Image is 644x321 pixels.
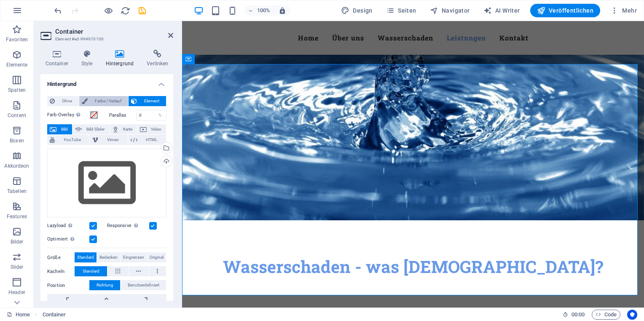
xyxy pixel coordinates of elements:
span: Element [140,96,164,106]
label: Optimiert [47,234,89,244]
button: save [137,5,147,16]
button: Code [592,310,620,320]
p: Elemente [6,62,28,68]
span: HTML [140,135,164,145]
button: Seiten [383,4,420,17]
button: Ohne [47,96,79,106]
button: Video [137,124,166,134]
span: YouTube [57,135,87,145]
button: Klicke hier, um den Vorschau-Modus zu verlassen [103,5,113,16]
label: Farb-Overlay [47,110,89,120]
h6: 100% [257,5,270,16]
button: Bild [47,124,72,134]
span: Klick zum Auswählen. Doppelklick zum Bearbeiten [43,310,66,320]
label: Lazyload [47,221,89,231]
span: Veröffentlichen [537,6,593,15]
button: Benutzerdefiniert [121,280,166,290]
label: Größe [47,253,75,263]
span: Bild-Slider [84,124,106,134]
h4: Verlinken [142,50,173,67]
span: Standard [83,266,99,276]
span: Ohne [57,96,76,106]
p: Content [8,112,26,119]
span: Standard [77,252,94,262]
i: Rückgängig: Hintergrund ändern (Strg+Z) [53,6,63,16]
span: Video [149,124,164,134]
button: HTML [128,135,166,145]
nav: breadcrumb [43,310,66,320]
button: Farbe / Verlauf [79,96,128,106]
p: Bilder [11,238,24,245]
h6: Session-Zeit [563,310,585,320]
p: Boxen [10,137,24,144]
span: Farbe / Verlauf [90,96,126,106]
span: Benutzerdefiniert [128,280,159,290]
a: Klick, um Auswahl aufzuheben. Doppelklick öffnet Seitenverwaltung [7,310,30,320]
button: Eingrenzen [121,252,147,262]
span: 00 00 [572,310,585,320]
span: AI Writer [483,6,520,15]
span: Eingrenzen [123,252,144,262]
p: Header [8,289,25,296]
span: Richtung [97,280,113,290]
span: Bedecken [99,252,118,262]
i: Seite neu laden [121,6,130,16]
button: undo [53,5,63,16]
span: Code [596,310,617,320]
button: reload [120,5,130,16]
button: Original [147,252,166,262]
span: : [577,311,579,318]
span: Seiten [386,6,416,15]
button: Standard [75,252,97,262]
label: Position [47,281,89,291]
label: Parallax [109,113,137,118]
button: 100% [244,5,274,16]
button: Veröffentlichen [530,4,600,17]
button: Bild-Slider [72,124,109,134]
label: Kacheln [47,267,75,277]
h4: Hintergrund [101,50,142,67]
span: Original [150,252,164,262]
h3: Element #ed-994970100 [55,35,156,43]
button: Design [338,4,376,17]
button: Standard [75,266,107,276]
h4: Style [76,50,101,67]
button: Navigator [427,4,473,17]
span: Bild [59,124,70,134]
p: Slider [11,264,24,270]
button: Usercentrics [627,310,637,320]
span: Mehr [610,6,637,15]
div: % [154,110,166,120]
p: Spalten [8,87,26,94]
button: Vimeo [90,135,127,145]
h4: Container [40,50,76,67]
button: AI Writer [480,4,523,17]
button: Bedecken [97,252,120,262]
p: Akkordeon [4,163,29,169]
p: Favoriten [6,36,28,43]
span: Karte [121,124,134,134]
button: Karte [110,124,137,134]
p: Tabellen [7,188,27,195]
button: Richtung [89,280,120,290]
div: Wähle aus deinen Dateien, Stockfotos oder lade Dateien hoch [47,149,166,218]
i: Bei Größenänderung Zoomstufe automatisch an das gewählte Gerät anpassen. [279,7,286,14]
i: Save (Ctrl+S) [137,6,147,16]
button: Element [129,96,166,106]
h2: Container [55,28,173,35]
button: Mehr [607,4,640,17]
span: Navigator [430,6,470,15]
h4: Hintergrund [40,74,173,89]
label: Responsive [107,221,149,231]
div: Design (Strg+Alt+Y) [338,4,376,17]
p: Features [7,213,27,220]
span: Vimeo [101,135,125,145]
button: YouTube [47,135,89,145]
span: Design [341,6,373,15]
